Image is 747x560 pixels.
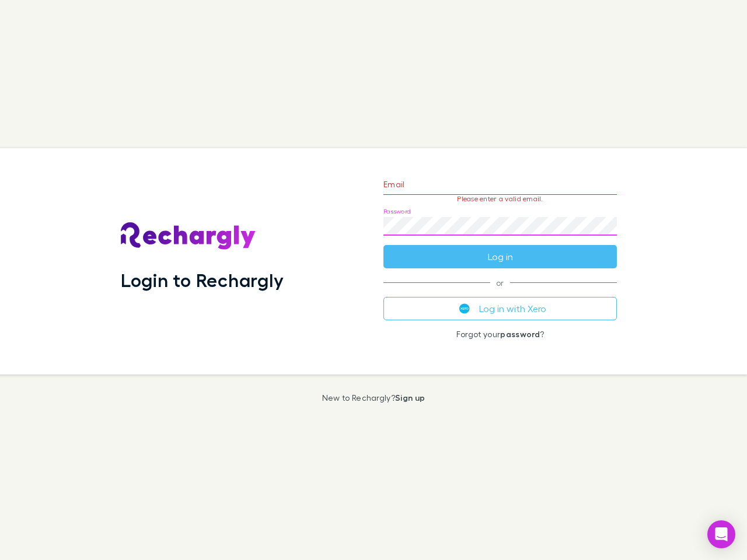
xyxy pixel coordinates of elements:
[383,330,617,339] p: Forgot your ?
[383,195,617,203] p: Please enter a valid email.
[395,393,425,402] a: Sign up
[322,393,425,402] p: New to Rechargly?
[383,207,411,216] label: Password
[383,245,617,268] button: Log in
[121,222,256,250] img: Rechargly's Logo
[121,269,284,291] h1: Login to Rechargly
[383,297,617,320] button: Log in with Xero
[500,329,540,339] a: password
[707,520,735,548] div: Open Intercom Messenger
[459,303,470,314] img: Xero's logo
